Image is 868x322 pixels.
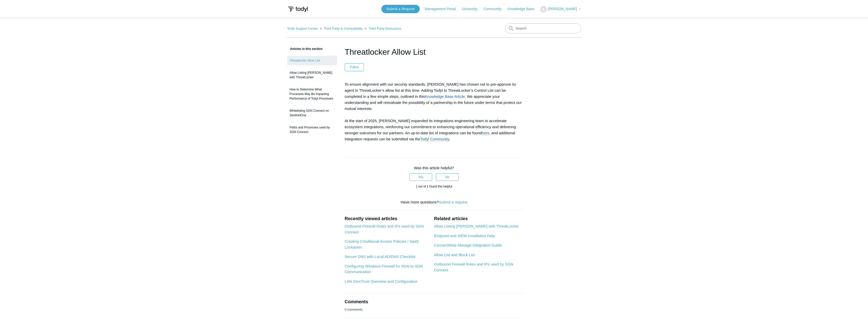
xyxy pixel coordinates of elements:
[425,6,461,12] a: Management Portal
[425,94,465,99] a: Knowledge Base Article
[540,6,581,12] button: [PERSON_NAME]
[345,298,524,305] h2: Comments
[287,27,319,30] li: Todyl Support Center
[508,6,539,12] a: Knowledge Base
[345,63,364,71] button: Follow Article
[324,27,363,30] a: Third Party & Compatibility
[420,137,449,141] a: Todyl Community
[345,307,363,312] p: 0 comments
[345,224,424,234] a: Outbound Firewall Rules and IPs used by SGN Connect
[287,68,337,82] a: Allow Listing [PERSON_NAME] with ThreatLocker
[505,23,581,33] input: Search
[368,27,401,30] a: Third Party Exclusions
[482,131,489,135] a: here
[345,215,429,222] h2: Recently viewed articles
[287,5,309,14] img: Todyl Support Center Help Center home page
[414,166,454,170] span: Was this article helpful?
[345,46,524,58] h1: Threatlocker Allow List
[436,173,459,181] button: This article was not helpful
[287,85,337,103] a: How to Determine What Processes May Be Impacting Performance of Todyl Processes
[287,27,318,30] a: Todyl Support Center
[364,27,401,30] li: Third Party Exclusions
[434,262,513,272] a: Outbound Firewall Rules and IPs used by SGN Connect
[434,215,523,222] h2: Related articles
[345,239,419,249] a: Creating Conditional Access Policies / SaaS Lockdown
[434,224,519,228] a: Allow Listing [PERSON_NAME] with ThreatLocker
[484,6,507,12] a: Community
[345,279,417,283] a: LAN ZeroTrust Overview and Configuration
[434,243,502,247] a: ConnectWise Manage Integration Guide
[345,254,415,259] a: Secure DNS with Local AD/DNS Checklist
[287,123,337,137] a: Paths and Processes used by SGN Connect
[345,199,524,205] div: Have more questions?
[434,234,495,238] a: Endpoint and SIEM Installation Help
[287,47,323,51] span: Articles in this section
[319,27,364,30] li: Third Party & Compatibility
[434,253,475,257] a: Allow List and Block List
[439,200,467,204] a: Submit a request
[345,81,524,142] p: To ensure alignment with our security standards, [PERSON_NAME] has chosen not to pre-approve its ...
[409,173,432,181] button: This article was helpful
[381,5,420,13] a: Submit a Request
[345,264,423,274] a: Configuring Windows Firewall for SGN to SGN Communication
[548,7,577,11] span: [PERSON_NAME]
[462,6,482,12] a: University
[416,185,452,188] span: 1 out of 1 found this helpful
[287,56,337,65] a: Threatlocker Allow List
[287,106,337,120] a: Whitelisting SGN Connect on SentinelOne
